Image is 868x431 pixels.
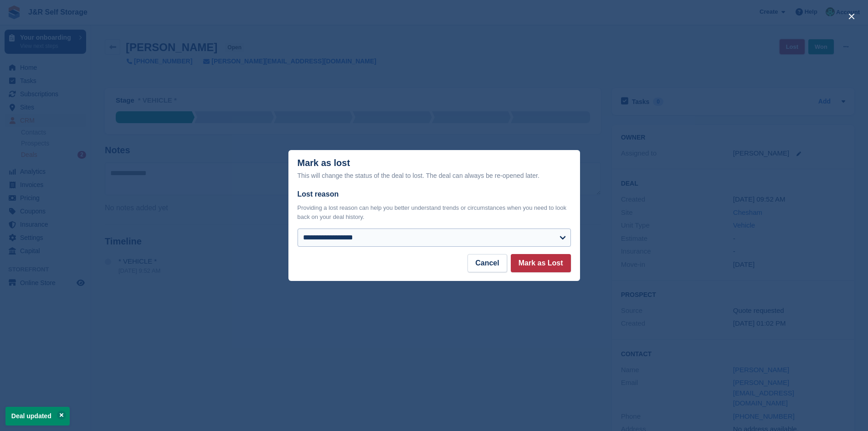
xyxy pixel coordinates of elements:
[511,254,571,272] button: Mark as Lost
[298,189,571,200] label: Lost reason
[844,9,859,24] button: close
[467,254,507,272] button: Cancel
[5,407,70,426] p: Deal updated
[298,170,571,181] div: This will change the status of the deal to lost. The deal can always be re-opened later.
[298,203,571,221] p: Providing a lost reason can help you better understand trends or circumstances when you need to l...
[298,158,571,181] div: Mark as lost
